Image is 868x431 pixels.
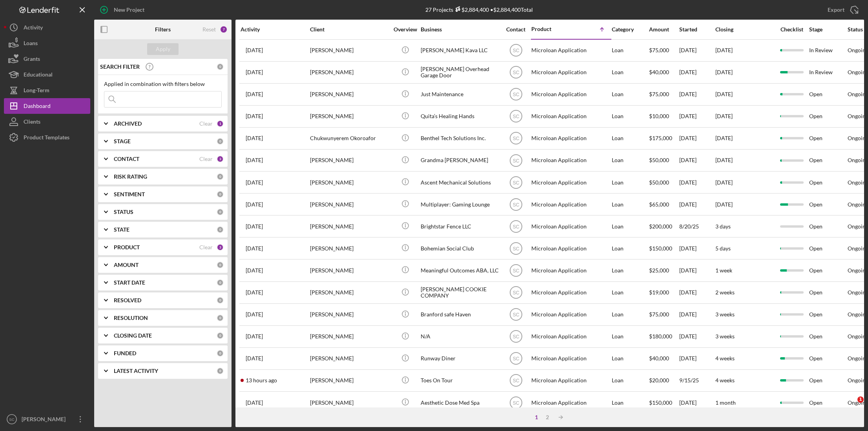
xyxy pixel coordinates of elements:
[421,84,499,105] div: Just Maintenance
[612,370,648,391] div: Loan
[310,348,388,369] div: [PERSON_NAME]
[246,47,263,53] time: 2025-05-28 14:41
[612,84,648,105] div: Loan
[246,289,263,296] time: 2025-09-03 18:35
[679,172,715,193] div: [DATE]
[4,98,90,114] a: Dashboard
[310,150,388,171] div: [PERSON_NAME]
[512,334,519,340] text: SC
[512,378,519,384] text: SC
[217,297,224,304] div: 0
[809,216,847,237] div: Open
[310,304,388,325] div: [PERSON_NAME]
[310,370,388,391] div: [PERSON_NAME]
[679,216,715,237] div: 8/20/25
[155,26,171,33] b: Filters
[310,260,388,281] div: [PERSON_NAME]
[679,304,715,325] div: [DATE]
[531,238,610,259] div: Microloan Application
[217,208,224,215] div: 0
[715,267,732,274] time: 1 week
[512,158,519,163] text: SC
[809,128,847,149] div: Open
[114,173,147,180] b: RISK RATING
[100,64,140,70] b: SEARCH FILTER
[512,356,519,362] text: SC
[612,348,648,369] div: Loan
[114,156,139,162] b: CONTACT
[512,224,519,229] text: SC
[679,40,715,61] div: [DATE]
[679,106,715,127] div: [DATE]
[649,377,669,384] span: $20,000
[809,348,847,369] div: Open
[217,332,224,339] div: 0
[421,260,499,281] div: Meaningful Outcomes ABA, LLC
[241,26,309,33] div: Activity
[715,399,736,406] time: 1 month
[612,238,648,259] div: Loan
[217,138,224,145] div: 0
[531,304,610,325] div: Microloan Application
[246,377,277,384] time: 2025-10-01 04:46
[310,238,388,259] div: [PERSON_NAME]
[4,130,90,145] a: Product Templates
[421,62,499,83] div: [PERSON_NAME] Overhead Garage Door
[828,2,844,18] div: Export
[809,392,847,413] div: Open
[217,226,224,233] div: 0
[809,84,847,105] div: Open
[4,67,90,82] button: Educational
[649,399,672,406] span: $150,000
[199,244,213,250] div: Clear
[114,121,142,127] b: ARCHIVED
[4,20,90,35] a: Activity
[612,150,648,171] div: Loan
[649,223,672,230] span: $200,000
[114,138,131,144] b: STAGE
[649,245,672,252] span: $150,000
[310,172,388,193] div: [PERSON_NAME]
[217,279,224,286] div: 0
[217,173,224,180] div: 0
[199,121,213,127] div: Clear
[809,304,847,325] div: Open
[421,348,499,369] div: Runway Diner
[612,216,648,237] div: Loan
[246,223,263,230] time: 2025-08-20 15:51
[679,238,715,259] div: [DATE]
[421,194,499,215] div: Multiplayer: Gaming Lounge
[246,267,263,274] time: 2025-09-12 16:23
[217,63,224,70] div: 0
[310,326,388,347] div: [PERSON_NAME]
[512,48,519,53] text: SC
[217,350,224,357] div: 0
[217,261,224,268] div: 0
[114,279,145,286] b: START DATE
[612,62,648,83] div: Loan
[649,47,669,53] span: $75,000
[531,40,610,61] div: Microloan Application
[809,282,847,303] div: Open
[512,114,519,119] text: SC
[4,411,90,427] button: SC[PERSON_NAME]
[246,157,263,163] time: 2025-07-30 18:21
[310,40,388,61] div: [PERSON_NAME]
[4,114,90,130] button: Clients
[649,355,669,362] span: $40,000
[421,370,499,391] div: Toes On Tour
[649,26,678,33] div: Amount
[421,326,499,347] div: N/A
[310,106,388,127] div: [PERSON_NAME]
[679,348,715,369] div: [DATE]
[715,113,733,119] time: [DATE]
[649,289,669,296] span: $19,000
[679,194,715,215] div: [DATE]
[715,179,733,186] time: [DATE]
[679,62,715,83] div: [DATE]
[9,417,14,422] text: SC
[24,67,53,84] div: Educational
[156,43,170,55] div: Apply
[246,311,263,318] time: 2025-09-08 20:50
